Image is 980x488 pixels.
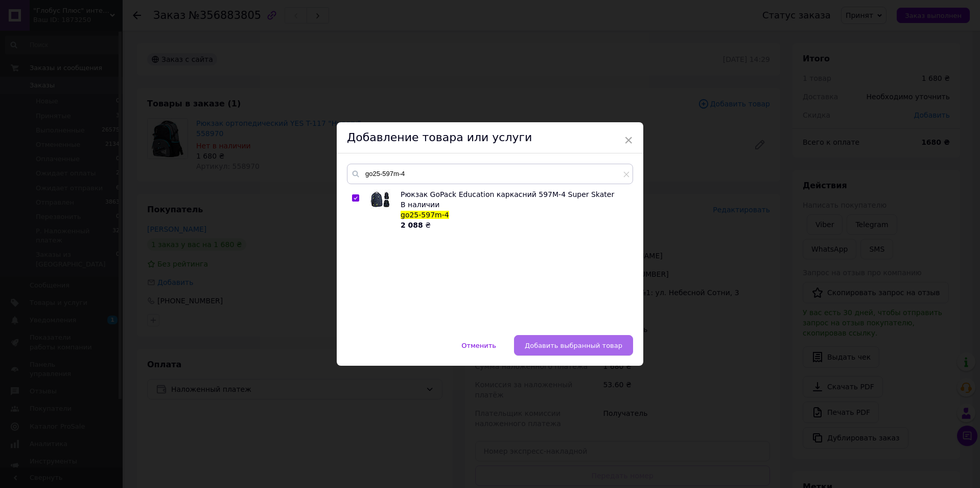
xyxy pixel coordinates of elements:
[401,221,423,229] b: 2 088
[370,189,390,210] img: Рюкзак GoPack Education каркасний 597M-4 Super Skater
[451,335,507,356] button: Отменить
[401,190,614,198] span: Рюкзак GoPack Education каркасний 597M-4 Super Skater
[347,164,633,184] input: Поиск по товарам и услугам
[401,199,627,210] div: В наличии
[525,342,622,349] span: Добавить выбранный товар
[337,122,643,153] div: Добавление товара или услуги
[514,335,633,356] button: Добавить выбранный товар
[461,342,496,349] span: Отменить
[401,211,449,219] span: go25-597m-4
[401,220,627,230] div: ₴
[624,131,633,149] span: ×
